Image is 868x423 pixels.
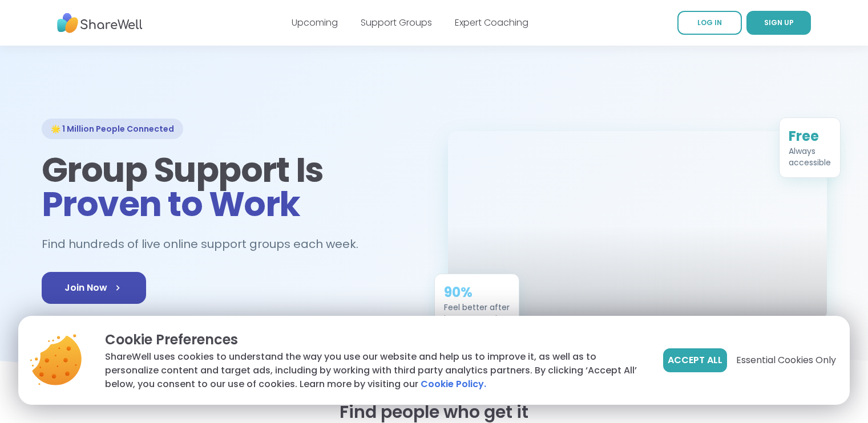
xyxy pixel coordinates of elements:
[42,119,183,139] div: 🌟 1 Million People Connected
[455,16,528,29] a: Expert Coaching
[668,353,722,367] span: Accept All
[292,16,338,29] a: Upcoming
[697,18,722,27] span: LOG IN
[42,180,300,228] span: Proven to Work
[736,353,836,367] span: Essential Cookies Only
[42,153,421,221] h1: Group Support Is
[764,18,794,27] span: SIGN UP
[42,402,827,422] h2: Find people who get it
[421,377,486,391] a: Cookie Policy.
[42,272,146,304] a: Join Now
[42,235,370,254] h2: Find hundreds of live online support groups each week.
[64,281,123,295] span: Join Now
[105,350,645,391] p: ShareWell uses cookies to understand the way you use our website and help us to improve it, as we...
[677,11,742,35] a: LOG IN
[789,145,831,168] div: Always accessible
[57,7,143,39] img: ShareWell Nav Logo
[444,283,510,302] div: 90%
[663,348,727,372] button: Accept All
[746,11,811,35] a: SIGN UP
[444,302,510,324] div: Feel better after just one session
[361,16,432,29] a: Support Groups
[789,127,831,145] div: Free
[105,330,645,350] p: Cookie Preferences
